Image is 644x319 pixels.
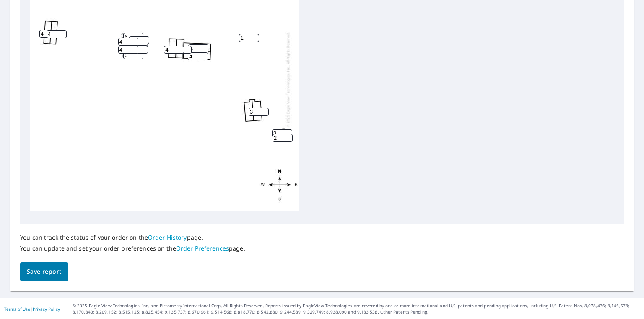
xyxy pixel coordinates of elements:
p: You can update and set your order preferences on the page. [20,245,245,252]
button: Save report [20,262,68,281]
a: Privacy Policy [33,306,60,312]
p: © 2025 Eagle View Technologies, Inc. and Pictometry International Corp. All Rights Reserved. Repo... [73,303,640,315]
span: Save report [27,267,61,277]
a: Order Preferences [176,244,229,252]
p: You can track the status of your order on the page. [20,234,245,241]
a: Terms of Use [4,306,30,312]
a: Order History [148,233,187,241]
p: | [4,306,60,311]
